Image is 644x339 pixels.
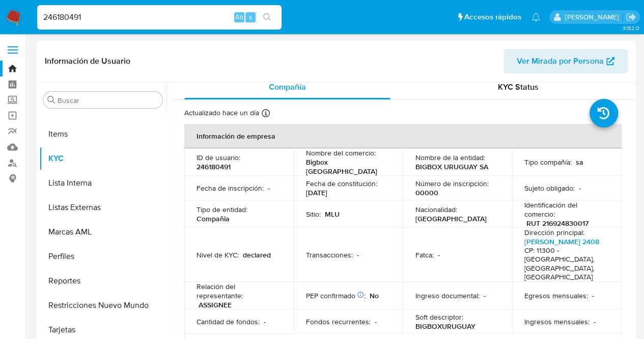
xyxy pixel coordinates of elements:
[565,12,622,22] p: agostina.bazzano@mercadolibre.com
[325,210,340,219] p: MLU
[415,162,488,171] p: BIGBOX URUGUAY SA
[306,210,321,219] p: Sitio :
[524,237,599,247] a: [PERSON_NAME] 2408
[269,81,306,93] span: Compañía
[39,146,166,171] button: KYC
[306,317,371,326] p: Fondos recurrentes :
[576,158,583,167] p: sa
[415,153,485,162] p: Nombre de la entidad :
[197,162,231,171] p: 246180491
[524,228,584,237] p: Dirección principal :
[306,188,327,197] p: [DATE]
[370,291,379,300] p: No
[483,291,485,300] p: -
[306,250,353,259] p: Transacciones :
[306,158,387,176] p: Bigbox [GEOGRAPHIC_DATA]
[592,291,594,300] p: -
[498,81,539,93] span: KYC Status
[306,179,377,188] p: Fecha de constitución :
[524,158,572,167] p: Tipo compañía :
[524,291,588,300] p: Egresos mensuales :
[526,219,589,228] p: RUT 216924830017
[503,49,628,73] button: Ver Mirada por Persona
[579,184,581,193] p: -
[415,188,438,197] p: 00000
[268,184,270,193] p: -
[415,250,433,259] p: Fatca :
[415,312,463,322] p: Soft descriptor :
[197,153,240,162] p: ID de usuario :
[37,11,282,24] input: Buscar usuario o caso...
[197,205,247,214] p: Tipo de entidad :
[375,317,377,326] p: -
[415,214,486,223] p: [GEOGRAPHIC_DATA]
[415,179,488,188] p: Número de inscripción :
[357,250,359,259] p: -
[235,12,243,22] span: Alt
[249,12,252,22] span: s
[437,250,439,259] p: -
[39,122,166,146] button: Items
[184,124,622,148] th: Información de empresa
[264,317,266,326] p: -
[47,96,55,104] button: Buscar
[39,293,166,318] button: Restricciones Nuevo Mundo
[39,269,166,293] button: Reportes
[197,282,282,300] p: Relación del representante :
[197,317,260,326] p: Cantidad de fondos :
[524,246,605,282] h4: CP: 11300 - [GEOGRAPHIC_DATA], [GEOGRAPHIC_DATA], [GEOGRAPHIC_DATA]
[197,184,264,193] p: Fecha de inscripción :
[415,322,475,331] p: BIGBOXURUGUAY
[524,184,575,193] p: Sujeto obligado :
[306,291,366,300] p: PEP confirmado :
[39,195,166,220] button: Listas Externas
[39,220,166,244] button: Marcas AML
[39,244,166,269] button: Perfiles
[531,13,540,21] a: Notificaciones
[243,250,271,259] p: declared
[415,291,479,300] p: Ingreso documental :
[517,49,604,73] span: Ver Mirada por Persona
[306,148,376,158] p: Nombre del comercio :
[524,200,609,219] p: Identificación del comercio :
[594,317,596,326] p: -
[199,300,232,309] p: ASSIGNEE
[58,96,158,105] input: Buscar
[197,214,230,223] p: Compañia
[464,12,521,22] span: Accesos rápidos
[524,317,590,326] p: Ingresos mensuales :
[39,171,166,195] button: Lista Interna
[415,205,457,214] p: Nacionalidad :
[184,108,259,118] p: Actualizado hace un día
[257,10,277,24] button: search-icon
[197,250,239,259] p: Nivel de KYC :
[626,12,636,22] a: Salir
[45,56,130,66] h1: Información de Usuario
